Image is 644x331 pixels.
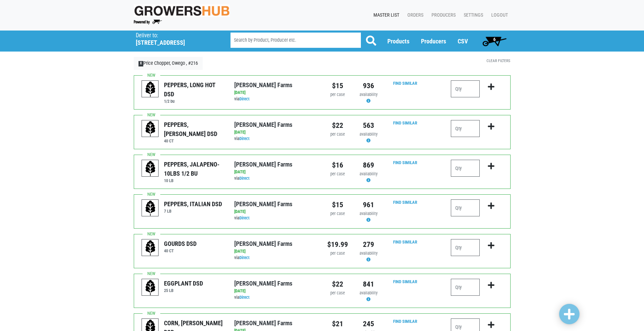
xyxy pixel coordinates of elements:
a: Direct [239,295,250,300]
a: Master List [368,9,402,22]
input: Search by Product, Producer etc. [231,33,361,48]
a: 6 [479,34,510,48]
img: placeholder-variety-43d6402dacf2d531de610a020419775a.svg [142,160,159,177]
span: availability [360,211,378,216]
a: Settings [458,9,486,22]
input: Qty [451,120,480,137]
img: placeholder-variety-43d6402dacf2d531de610a020419775a.svg [142,200,159,217]
img: placeholder-variety-43d6402dacf2d531de610a020419775a.svg [142,120,159,137]
input: Qty [451,160,480,177]
input: Qty [451,80,480,97]
span: availability [360,132,378,137]
a: Products [387,38,409,45]
div: [DATE] [234,248,317,255]
div: [DATE] [234,288,317,294]
span: X [139,61,144,66]
img: Powered by Big Wheelbarrow [134,20,162,24]
div: PEPPERS, [PERSON_NAME] DSD [164,120,224,138]
span: 6 [493,37,496,42]
div: via [234,294,317,301]
div: [DATE] [234,90,317,96]
div: per case [327,211,348,217]
div: $22 [327,279,348,290]
div: via [234,136,317,142]
input: Qty [451,279,480,296]
span: availability [360,171,378,176]
a: Direct [239,215,250,220]
div: via [234,175,317,182]
a: Find Similar [393,239,417,245]
a: Direct [239,255,250,260]
span: availability [360,290,378,295]
div: 279 [358,239,379,250]
div: [DATE] [234,169,317,175]
div: 841 [358,279,379,290]
div: via [234,96,317,102]
a: Direct [239,176,250,181]
a: Producers [426,9,458,22]
div: PEPPERS, LONG HOT DSD [164,80,224,99]
a: Producers [421,38,446,45]
a: Find Similar [393,160,417,165]
a: Find Similar [393,120,417,125]
div: 245 [358,318,379,329]
div: $19.99 [327,239,348,250]
div: EGGPLANT DSD [164,279,203,288]
a: Find Similar [393,279,417,284]
img: original-fc7597fdc6adbb9d0e2ae620e786d1a2.jpg [134,4,230,17]
a: [PERSON_NAME] Farms [234,81,292,89]
div: per case [327,131,348,138]
div: per case [327,92,348,98]
div: [DATE] [234,209,317,215]
img: placeholder-variety-43d6402dacf2d531de610a020419775a.svg [142,81,159,98]
a: [PERSON_NAME] Farms [234,200,292,208]
span: Price Chopper, Owego , #216 (42 W Main St, Owego, NY 13827, USA) [136,31,218,46]
h6: 1/2 bu [164,99,224,104]
div: 961 [358,199,379,210]
a: CSV [458,38,468,45]
a: [PERSON_NAME] Farms [234,240,292,247]
div: $22 [327,120,348,131]
div: PEPPERS, JALAPENO- 10LBS 1/2 BU [164,160,224,178]
a: XPrice Chopper, Owego , #216 [134,57,203,70]
div: $21 [327,318,348,329]
div: via [234,255,317,261]
img: placeholder-variety-43d6402dacf2d531de610a020419775a.svg [142,279,159,296]
div: PEPPERS, ITALIAN DSD [164,199,222,209]
a: Direct [239,136,250,141]
a: Orders [402,9,426,22]
div: $16 [327,160,348,171]
div: per case [327,250,348,257]
h6: 40 CT [164,138,224,143]
img: placeholder-variety-43d6402dacf2d531de610a020419775a.svg [142,239,159,256]
span: availability [360,92,378,97]
h6: 25 LB [164,288,203,293]
h6: 40 CT [164,248,197,253]
a: [PERSON_NAME] Farms [234,280,292,287]
div: GOURDS DSD [164,239,197,248]
h6: 7 LB [164,209,222,214]
div: [DATE] [234,129,317,136]
div: $15 [327,199,348,210]
div: via [234,215,317,221]
a: Find Similar [393,81,417,86]
a: Clear Filters [486,58,510,63]
input: Qty [451,239,480,256]
div: 936 [358,80,379,91]
div: per case [327,171,348,177]
a: Direct [239,96,250,101]
a: [PERSON_NAME] Farms [234,319,292,327]
div: $15 [327,80,348,91]
a: [PERSON_NAME] Farms [234,121,292,128]
a: Find Similar [393,200,417,205]
span: availability [360,251,378,256]
input: Qty [451,199,480,216]
p: Deliver to: [136,32,213,39]
h6: 10 LB [164,178,224,183]
a: Logout [486,9,511,22]
div: 869 [358,160,379,171]
a: [PERSON_NAME] Farms [234,161,292,168]
div: 563 [358,120,379,131]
